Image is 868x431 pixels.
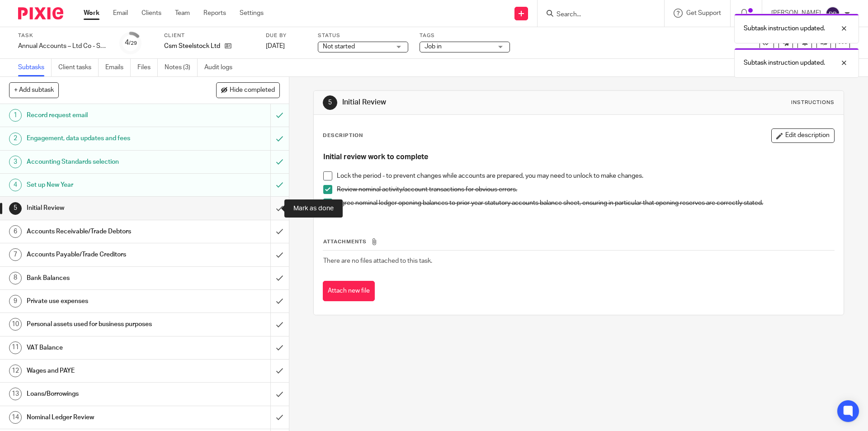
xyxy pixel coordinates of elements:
[27,364,183,378] h1: Wages and PAYE
[137,59,158,76] a: Files
[27,132,183,145] h1: Engagement, data updates and fees
[165,59,198,76] a: Notes (3)
[9,411,22,424] div: 14
[420,32,510,39] label: Tags
[826,6,840,21] img: svg%3E
[164,42,220,51] p: Csm Steelstock Ltd
[27,341,183,355] h1: VAT Balance
[323,132,363,139] p: Description
[204,59,239,76] a: Audit logs
[337,185,834,194] p: Review nominal activity/account transactions for obvious errors.
[240,9,264,18] a: Settings
[318,32,408,39] label: Status
[9,341,22,354] div: 11
[771,128,835,143] button: Edit description
[27,155,183,169] h1: Accounting Standards selection
[9,156,22,168] div: 3
[27,317,183,331] h1: Personal assets used for business purposes
[9,109,22,122] div: 1
[337,199,834,208] p: Agree nominal ledger opening balances to prior year statutory accounts balance sheet, ensuring in...
[337,171,834,180] p: Lock the period - to prevent changes while accounts are prepared, you may need to unlock to make ...
[791,99,835,106] div: Instructions
[27,225,183,238] h1: Accounts Receivable/Trade Debtors
[84,9,99,18] a: Work
[9,133,22,145] div: 2
[323,43,355,50] span: Not started
[323,95,337,110] div: 5
[342,98,598,107] h1: Initial Review
[230,87,275,94] span: Hide completed
[113,9,128,18] a: Email
[27,271,183,285] h1: Bank Balances
[105,59,131,76] a: Emails
[9,82,59,98] button: + Add subtask
[58,59,99,76] a: Client tasks
[27,248,183,261] h1: Accounts Payable/Trade Creditors
[323,239,367,244] span: Attachments
[27,109,183,122] h1: Record request email
[9,248,22,261] div: 7
[9,225,22,238] div: 6
[125,38,137,48] div: 4
[18,42,108,51] div: Annual Accounts – Ltd Co - Software
[27,387,183,401] h1: Loans/Borrowings
[9,202,22,215] div: 5
[18,32,108,39] label: Task
[9,272,22,284] div: 8
[9,318,22,331] div: 10
[18,59,52,76] a: Subtasks
[164,32,255,39] label: Client
[323,281,375,301] button: Attach new file
[216,82,280,98] button: Hide completed
[175,9,190,18] a: Team
[129,41,137,46] small: /29
[142,9,161,18] a: Clients
[9,179,22,191] div: 4
[744,24,825,33] p: Subtask instruction updated.
[27,411,183,424] h1: Nominal Ledger Review
[266,43,285,49] span: [DATE]
[425,43,442,50] span: Job in
[9,388,22,400] div: 13
[9,295,22,308] div: 9
[323,258,432,264] span: There are no files attached to this task.
[203,9,226,18] a: Reports
[27,294,183,308] h1: Private use expenses
[18,7,63,19] img: Pixie
[266,32,307,39] label: Due by
[27,178,183,192] h1: Set up New Year
[744,58,825,67] p: Subtask instruction updated.
[27,201,183,215] h1: Initial Review
[9,365,22,377] div: 12
[323,153,428,161] strong: Initial review work to complete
